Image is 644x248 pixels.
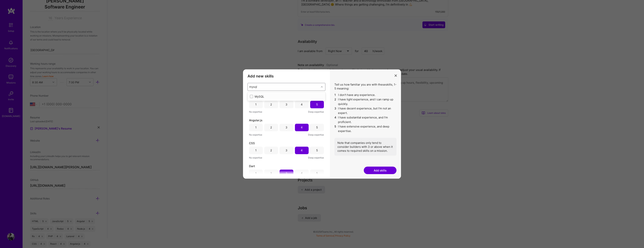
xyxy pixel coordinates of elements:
[248,74,325,78] h3: Add new skills
[316,148,318,152] div: 5
[249,141,255,145] span: CSS
[334,106,336,115] span: 3
[316,102,318,106] div: 5
[395,74,397,77] i: icon Close
[334,138,396,156] div: Note that companies only tend to consider builders with 3 or above when it comes to required skil...
[255,171,257,175] div: 1
[334,97,336,106] span: 2
[249,133,262,137] span: No expertise
[286,102,287,106] div: 3
[270,102,272,106] div: 2
[286,171,287,175] div: 3
[308,110,324,114] span: Deep expertise
[334,83,396,156] div: Tell us how familiar you are with these skills , 1-5 meaning:
[334,97,396,106] li: I have light experience, and I can ramp up quickly.
[249,156,262,160] span: No expertise
[316,171,318,175] div: 5
[270,148,272,152] div: 2
[334,93,337,97] span: 1
[334,106,396,115] li: I have decent experience, but I'm not an expert.
[249,118,262,122] span: Angular.js
[334,124,336,133] span: 5
[249,110,262,114] span: No expertise
[334,115,396,124] li: I have substantial experience, and I’m proficient.
[334,115,336,124] span: 4
[286,125,287,129] div: 3
[255,148,257,152] div: 1
[364,167,396,174] button: Add skills
[301,125,303,129] div: 4
[334,124,396,133] li: I have extensive experience, and deep expertise.
[308,156,324,160] span: Deep expertise
[250,95,323,99] div: MySQL
[321,86,323,88] i: icon Chevron
[301,148,303,152] div: 4
[270,125,272,129] div: 2
[255,125,257,129] div: 1
[316,125,318,129] div: 5
[286,148,287,152] div: 3
[308,133,324,137] span: Deep expertise
[255,102,257,106] div: 1
[249,164,255,168] span: Dart
[243,69,401,179] div: modal
[301,171,303,175] div: 4
[334,93,396,97] li: I don't have any experience.
[270,171,272,175] div: 2
[301,102,303,106] div: 4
